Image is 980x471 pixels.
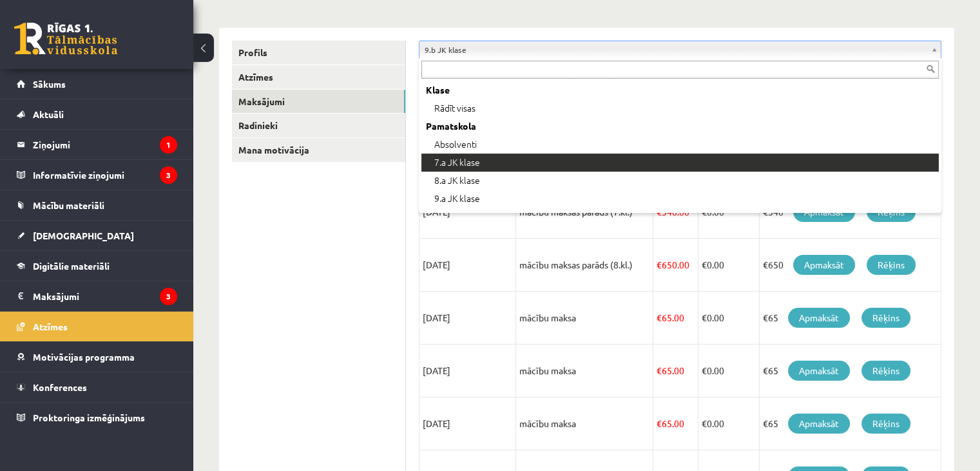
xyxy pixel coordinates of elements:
div: Klase [421,81,939,99]
div: Absolventi [421,135,939,154]
div: 9.b JK klase [421,208,939,226]
div: 7.a JK klase [421,154,939,172]
div: 8.a JK klase [421,172,939,190]
div: Pamatskola [421,117,939,135]
div: 9.a JK klase [421,190,939,208]
div: Rādīt visas [421,99,939,117]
